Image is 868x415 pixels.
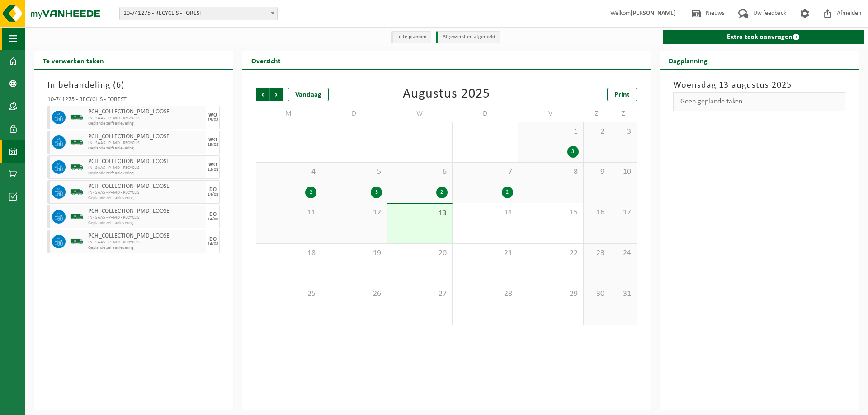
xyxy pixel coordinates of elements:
[610,106,637,122] td: Z
[392,248,448,258] span: 20
[326,208,382,218] span: 12
[567,146,579,158] div: 3
[88,140,204,146] span: IN - SAAS - P+MD - RECYCLIS
[70,210,84,224] img: BL-SO-LV
[88,116,204,121] span: IN - SAAS - P+MD - RECYCLIS
[88,108,204,116] span: PCH_COLLECTION_PMD_LOOSE
[663,30,864,44] a: Extra taak aanvragen
[518,106,584,122] td: V
[660,51,717,69] h2: Dagplanning
[523,248,579,258] span: 22
[88,146,204,151] span: Geplande zelfaanlevering
[588,248,605,258] span: 23
[116,81,121,90] span: 6
[88,208,204,215] span: PCH_COLLECTION_PMD_LOOSE
[120,7,277,20] span: 10-741275 - RECYCLIS - FOREST
[502,187,513,198] div: 2
[403,88,490,101] div: Augustus 2025
[209,212,217,217] div: DO
[588,289,605,299] span: 30
[88,133,204,140] span: PCH_COLLECTION_PMD_LOOSE
[88,215,204,220] span: IN - SAAS - P+MD - RECYCLIS
[88,165,204,171] span: IN - SAAS - P+MD - RECYCLIS
[70,111,84,124] img: BL-SO-LV
[615,248,632,258] span: 24
[261,289,316,299] span: 25
[584,106,610,122] td: Z
[588,167,605,177] span: 9
[208,143,218,147] div: 13/08
[523,127,579,137] span: 1
[523,208,579,218] span: 15
[261,167,316,177] span: 4
[588,127,605,137] span: 2
[209,237,217,242] div: DO
[371,187,382,198] div: 3
[457,208,513,218] span: 14
[673,92,845,111] div: Geen geplande taken
[453,106,518,122] td: D
[615,208,632,218] span: 17
[326,289,382,299] span: 26
[392,209,448,219] span: 13
[288,88,329,101] div: Vandaag
[391,31,431,43] li: In te plannen
[209,187,217,192] div: DO
[70,235,84,248] img: BL-SO-LV
[457,167,513,177] span: 7
[208,162,217,168] div: WO
[523,289,579,299] span: 29
[673,79,845,92] h3: Woensdag 13 augustus 2025
[607,88,637,101] a: Print
[208,118,218,122] div: 13/08
[615,289,632,299] span: 31
[392,289,448,299] span: 27
[436,31,500,43] li: Afgewerkt en afgemeld
[88,183,204,190] span: PCH_COLLECTION_PMD_LOOSE
[88,121,204,126] span: Geplande zelfaanlevering
[457,289,513,299] span: 28
[615,167,632,177] span: 10
[88,158,204,165] span: PCH_COLLECTION_PMD_LOOSE
[208,112,217,118] div: WO
[70,160,84,174] img: BL-SO-LV
[70,135,84,149] img: BL-SO-LV
[631,10,676,17] strong: [PERSON_NAME]
[436,187,448,198] div: 2
[88,245,204,251] span: Geplande zelfaanlevering
[88,196,204,201] span: Geplande zelfaanlevering
[88,240,204,245] span: IN - SAAS - P+MD - RECYCLIS
[588,208,605,218] span: 16
[208,217,218,222] div: 14/08
[321,106,387,122] td: D
[256,106,321,122] td: M
[261,248,316,258] span: 18
[261,208,316,218] span: 11
[392,167,448,177] span: 6
[208,192,218,197] div: 14/08
[208,168,218,172] div: 13/08
[326,167,382,177] span: 5
[88,171,204,176] span: Geplande zelfaanlevering
[615,127,632,137] span: 3
[242,51,290,69] h2: Overzicht
[47,97,220,106] div: 10-741275 - RECYCLIS - FOREST
[208,137,217,143] div: WO
[614,91,630,98] span: Print
[88,233,204,240] span: PCH_COLLECTION_PMD_LOOSE
[457,248,513,258] span: 21
[34,51,113,69] h2: Te verwerken taken
[70,185,84,199] img: BL-SO-LV
[326,248,382,258] span: 19
[270,88,283,101] span: Volgende
[47,79,220,92] h3: In behandeling ( )
[256,88,269,101] span: Vorige
[208,242,218,247] div: 14/08
[88,190,204,196] span: IN - SAAS - P+MD - RECYCLIS
[305,187,316,198] div: 2
[523,167,579,177] span: 8
[88,220,204,226] span: Geplande zelfaanlevering
[119,7,278,20] span: 10-741275 - RECYCLIS - FOREST
[387,106,453,122] td: W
